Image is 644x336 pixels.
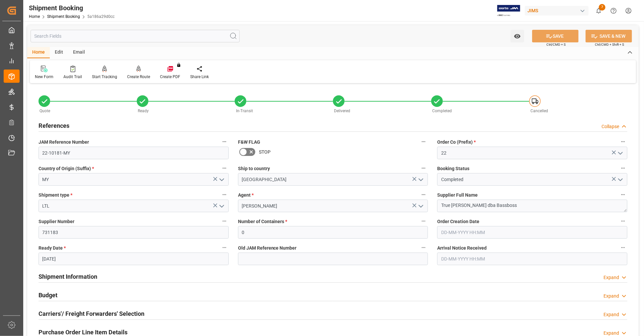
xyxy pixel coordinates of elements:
button: open menu [615,174,625,185]
span: Order Co (Prefix) [437,139,476,146]
div: Share Link [190,74,209,80]
button: Supplier Full Name [619,190,627,199]
span: F&W FLAG [238,139,260,146]
div: Email [68,47,90,58]
div: Start Tracking [92,74,117,80]
button: F&W FLAG [419,137,428,146]
span: Delivered [334,109,351,113]
button: Booking Status [619,164,627,172]
button: Old JAM Reference Number [419,243,428,252]
span: Arrival Notice Received [437,245,487,252]
span: Order Creation Date [437,218,479,225]
button: JAM Reference Number [220,137,229,146]
button: open menu [216,174,226,185]
span: Quote [40,109,50,113]
button: SAVE [532,30,579,42]
button: Shipment type * [220,190,229,199]
div: New Form [35,74,53,80]
h2: References [39,121,69,130]
img: Exertis%20JAM%20-%20Email%20Logo.jpg_1722504956.jpg [497,5,520,17]
span: Ready Date [39,245,66,252]
button: open menu [216,201,226,211]
span: Country of Origin (Suffix) [39,165,94,172]
div: Create Route [127,74,150,80]
input: DD-MM-YYYY HH:MM [437,226,627,239]
span: Agent [238,192,254,199]
span: Supplier Full Name [437,192,478,199]
button: Order Co (Prefix) * [619,137,627,146]
span: Ready [138,109,149,113]
button: open menu [416,201,426,211]
div: Expand [604,311,619,318]
span: Supplier Number [39,218,74,225]
input: Type to search/select [39,173,229,186]
div: Expand [604,274,619,281]
div: Home [27,47,50,58]
div: Expand [604,293,619,300]
span: In-Transit [236,109,253,113]
span: STOP [259,149,271,156]
a: Shipment Booking [47,14,80,19]
button: Supplier Number [220,217,229,225]
span: Number of Containers [238,218,287,225]
h2: Carriers'/ Freight Forwarders' Selection [39,309,144,318]
button: Order Creation Date [619,217,627,225]
span: Completed [432,109,452,113]
span: Ship to country [238,165,270,172]
div: Shipment Booking [29,3,115,13]
input: DD-MM-YYYY HH:MM [437,253,627,265]
a: Home [29,14,40,19]
button: Number of Containers * [419,217,428,225]
button: show 7 new notifications [591,3,606,18]
button: Ship to country [419,164,428,172]
div: Audit Trail [63,74,82,80]
span: JAM Reference Number [39,139,89,146]
input: DD-MM-YYYY [39,253,229,265]
span: Shipment type [39,192,72,199]
button: JIMS [525,4,591,17]
button: open menu [511,30,524,42]
button: Arrival Notice Received [619,243,627,252]
button: Country of Origin (Suffix) * [220,164,229,172]
span: Old JAM Reference Number [238,245,297,252]
button: open menu [615,148,625,158]
button: open menu [416,174,426,185]
span: Cancelled [530,109,548,113]
h2: Budget [39,291,57,300]
button: Agent * [419,190,428,199]
span: Ctrl/CMD + Shift + S [595,42,624,47]
div: Collapse [602,123,619,130]
h2: Shipment Information [39,272,97,281]
button: Ready Date * [220,243,229,252]
span: Booking Status [437,165,469,172]
button: SAVE & NEW [586,30,632,42]
input: Search Fields [31,30,240,42]
span: Ctrl/CMD + S [546,42,566,47]
span: 7 [599,4,605,11]
div: Edit [50,47,68,58]
textarea: True [PERSON_NAME] dba Bassboss [437,200,627,212]
div: JIMS [525,6,589,16]
button: Help Center [606,3,621,18]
